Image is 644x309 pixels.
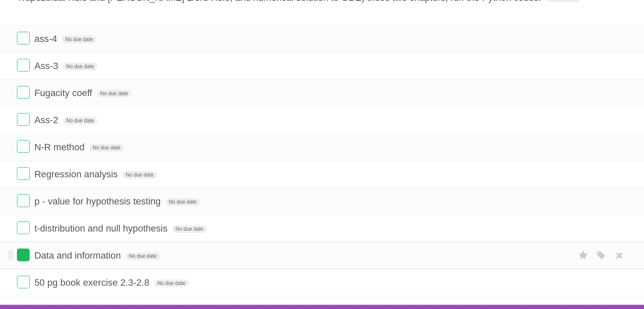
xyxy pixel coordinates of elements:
[34,250,123,261] span: Data and information
[17,86,30,99] label: Done
[62,36,96,43] span: No due date
[97,90,131,97] span: No due date
[17,276,30,288] label: Done
[34,142,87,152] span: N-R method
[34,223,169,234] span: t-distribution and null hypothesis
[17,32,30,44] label: Done
[17,167,30,180] label: Done
[17,59,30,72] label: Done
[575,248,591,262] label: Star task
[17,248,30,261] label: Done
[122,171,157,179] span: No due date
[17,140,30,153] label: Done
[34,88,94,98] span: Fugacity coeff
[34,169,120,179] span: Regression analysis
[172,225,207,233] span: No due date
[34,61,60,71] span: Ass-3
[34,33,59,44] span: ass-4
[17,113,30,126] label: Done
[125,252,160,260] span: No due date
[34,196,163,207] span: p - value for hypothesis testing
[166,198,200,206] span: No due date
[17,221,30,234] label: Done
[154,279,188,287] span: No due date
[17,194,30,207] label: Done
[34,115,60,125] span: Ass-2
[63,63,97,70] span: No due date
[89,144,124,152] span: No due date
[34,277,152,288] span: 50 pg book exercise 2.3-2.8
[63,117,97,124] span: No due date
